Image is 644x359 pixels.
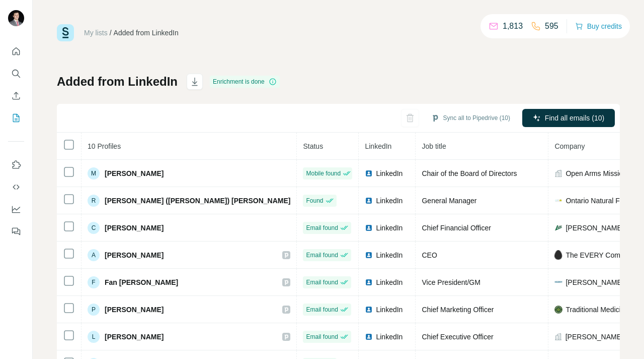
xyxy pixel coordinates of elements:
[376,168,403,178] span: LinkedIn
[8,109,24,127] button: My lists
[88,167,100,179] div: M
[88,222,100,234] div: C
[422,278,480,286] span: Vice President/GM
[306,278,338,287] span: Email found
[365,278,373,286] img: LinkedIn logo
[88,331,100,343] div: L
[376,196,403,206] span: LinkedIn
[522,109,615,127] button: Find all emails (10)
[105,250,164,260] span: [PERSON_NAME]
[306,332,338,341] span: Email found
[8,178,24,196] button: Use Surfe API
[105,277,178,287] span: Fan [PERSON_NAME]
[8,10,24,26] img: Avatar
[566,168,626,178] span: Open Arms Mission
[566,250,635,260] span: The EVERY Company
[554,197,562,205] img: company-logo
[422,169,517,177] span: Chair of the Board of Directors
[306,305,338,314] span: Email found
[8,42,24,61] button: Quick start
[303,142,323,150] span: Status
[554,250,562,260] img: company-logo
[365,197,373,205] img: LinkedIn logo
[503,20,523,32] p: 1,813
[554,306,562,314] img: company-logo
[306,169,341,178] span: Mobile found
[57,74,178,90] h1: Added from LinkedIn
[545,20,558,32] p: 595
[376,332,403,342] span: LinkedIn
[554,281,562,283] img: company-logo
[8,87,24,105] button: Enrich CSV
[210,76,280,88] div: Enrichment is done
[376,277,403,287] span: LinkedIn
[8,65,24,83] button: Search
[88,195,100,207] div: R
[105,168,164,178] span: [PERSON_NAME]
[88,304,100,316] div: P
[376,250,403,260] span: LinkedIn
[8,156,24,174] button: Use Surfe on LinkedIn
[376,305,403,315] span: LinkedIn
[105,305,164,315] span: [PERSON_NAME]
[88,276,100,288] div: F
[422,306,494,314] span: Chief Marketing Officer
[376,223,403,233] span: LinkedIn
[554,142,585,150] span: Company
[105,196,290,206] span: [PERSON_NAME] ([PERSON_NAME]) [PERSON_NAME]
[306,196,323,205] span: Found
[422,333,493,341] span: Chief Executive Officer
[422,197,476,205] span: General Manager
[365,306,373,314] img: LinkedIn logo
[84,29,108,37] a: My lists
[306,223,338,232] span: Email found
[365,169,373,177] img: LinkedIn logo
[554,224,562,232] img: company-logo
[105,223,164,233] span: [PERSON_NAME]
[114,28,179,38] div: Added from LinkedIn
[105,332,164,342] span: [PERSON_NAME]
[88,249,100,261] div: A
[110,28,112,38] li: /
[365,251,373,259] img: LinkedIn logo
[566,305,633,315] span: Traditional Medicinals
[422,224,491,232] span: Chief Financial Officer
[365,224,373,232] img: LinkedIn logo
[365,333,373,341] img: LinkedIn logo
[365,142,391,150] span: LinkedIn
[57,24,74,41] img: Surfe Logo
[545,113,604,123] span: Find all emails (10)
[575,19,622,33] button: Buy credits
[8,200,24,218] button: Dashboard
[422,251,437,259] span: CEO
[566,277,623,287] span: [PERSON_NAME]
[424,110,517,126] button: Sync all to Pipedrive (10)
[422,142,446,150] span: Job title
[88,142,121,150] span: 10 Profiles
[306,251,338,260] span: Email found
[8,222,24,241] button: Feedback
